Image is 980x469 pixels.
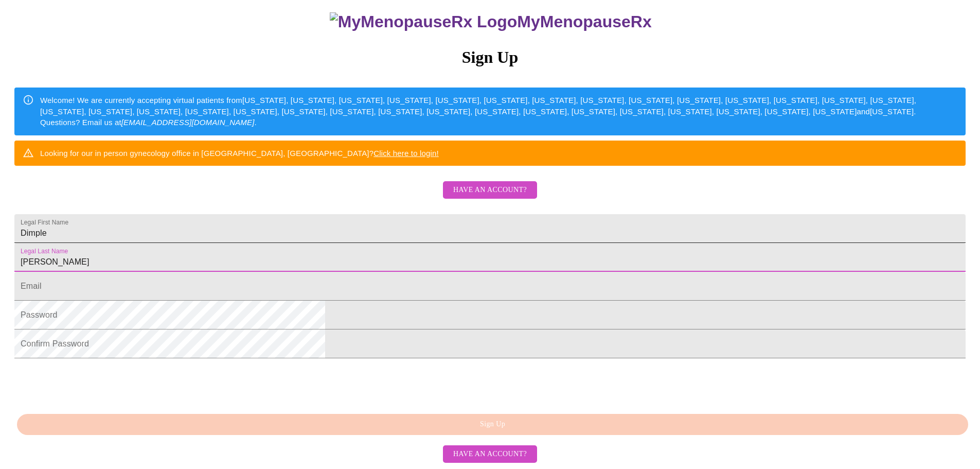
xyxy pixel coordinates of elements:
[443,181,537,199] button: Have an account?
[373,149,439,158] a: Click here to login!
[16,12,966,31] h3: MyMenopauseRx
[40,91,957,132] div: Welcome! We are currently accepting virtual patients from [US_STATE], [US_STATE], [US_STATE], [US...
[440,193,540,201] a: Have an account?
[453,448,527,461] span: Have an account?
[443,445,537,463] button: Have an account?
[121,118,255,127] em: [EMAIL_ADDRESS][DOMAIN_NAME]
[453,184,527,197] span: Have an account?
[440,449,540,458] a: Have an account?
[40,144,439,163] div: Looking for our in person gynecology office in [GEOGRAPHIC_DATA], [GEOGRAPHIC_DATA]?
[14,363,171,404] iframe: reCAPTCHA
[14,48,966,67] h3: Sign Up
[330,12,517,31] img: MyMenopauseRx Logo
